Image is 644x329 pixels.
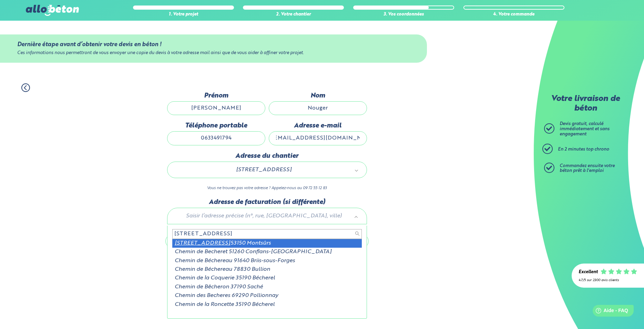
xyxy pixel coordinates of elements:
[172,257,362,265] div: Chemin de Béchereau 91640 Briis-sous-Forges
[172,274,362,282] div: Chemin de la Coquerie 35190 Bécherel
[172,300,362,309] div: Chemin de la Roncette 35190 Bécherel
[172,239,362,248] div: 53150 Montsûrs
[172,291,362,300] div: Chemin des Becheres 69290 Pollionnay
[172,265,362,274] div: Chemin de Béchereau 78830 Bullion
[583,302,636,321] iframe: Help widget launcher
[172,283,362,291] div: Chemin de Bêcheron 37190 Saché
[175,240,231,246] span: [STREET_ADDRESS]
[172,248,362,256] div: Chemin de Becheret 51260 Conflans-[GEOGRAPHIC_DATA]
